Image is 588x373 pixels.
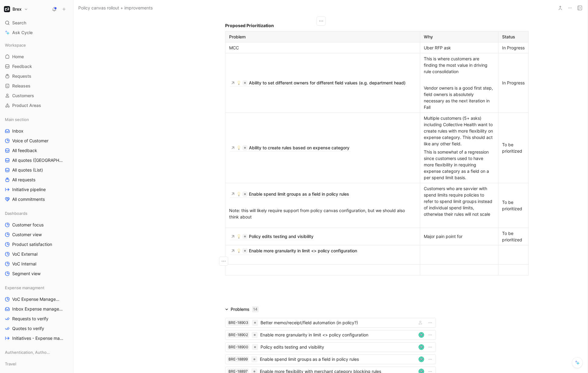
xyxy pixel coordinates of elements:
div: This is somewhat of a regression since customers used to have more flexibility in requiring expen... [424,149,494,181]
a: Quotes to verify [2,324,71,333]
div: Problem [229,34,416,40]
span: All commitments [12,196,45,202]
span: Policy canvas rollout + improvements [78,4,153,12]
span: Releases [12,83,30,89]
div: Travel [2,359,71,368]
span: Initiatives - Expense management [12,335,64,341]
a: VoC Internal [2,259,71,268]
a: BRE-18902Enable more granularity in limit <> policy configurationavatar [225,330,436,340]
a: 💡Ability to set different owners for different field values (e.g. department head) [229,79,407,87]
img: 💡 [237,192,241,196]
a: BRE-18899Enable spend limit groups as a field in policy rulesavatar [225,354,436,364]
img: 💡 [237,249,241,253]
img: avatar [419,333,423,337]
a: 💡Enable more granularity in limit <> policy configuration [229,247,359,254]
div: To be prioritized [502,199,525,212]
img: Brex [4,6,10,12]
div: Vendor owners is a good first step, field owners is absolutely necessary as the next iteration in... [424,85,494,110]
span: VoC Internal [12,261,36,267]
div: Expense managment [2,283,71,292]
img: 💡 [237,146,241,150]
div: Expense managmentVoC Expense ManagementInbox Expense managementRequests to verifyQuotes to verify... [2,283,71,343]
div: Enable spend limit groups as a field in policy rules [249,190,349,198]
span: Initiative pipeline [12,187,46,193]
strong: Proposed Prioritization [225,23,274,28]
span: Authentication, Authorization & Auditing [5,349,51,355]
a: 💡Enable spend limit groups as a field in policy rules [229,190,351,198]
span: Customer view [12,232,42,238]
a: Requests [2,72,71,81]
span: Customer focus [12,222,44,228]
div: To be prioritized [502,141,525,154]
div: Dashboards [2,209,71,218]
h1: Brex [12,6,22,12]
div: Ability to create rules based on expense category [249,144,349,151]
div: Main section [2,115,71,124]
div: 14 [252,306,259,312]
span: Product satisfaction [12,241,52,247]
div: BRE-18899 [228,356,248,362]
a: Inbox Expense management [2,304,71,314]
div: Problems [231,306,250,313]
a: BRE-18903Better memo/receipt/field automation (in policy?) [225,318,436,328]
span: Quotes to verify [12,325,44,332]
div: Multiple customers (5+ asks) including Collective Health want to create rules with more flexibili... [424,115,494,147]
span: Inbox Expense management [12,306,63,312]
a: Releases [2,81,71,91]
span: Segment view [12,271,41,277]
a: 💡Ability to create rules based on expense category [229,144,351,151]
span: Expense managment [5,285,44,291]
span: All quotes (List) [12,167,43,173]
img: 💡 [237,234,241,239]
span: Dashboards [5,210,27,216]
a: VoC External [2,250,71,259]
span: Search [12,19,26,27]
span: Home [12,54,24,60]
div: In Progress [502,80,525,86]
div: Enable more granularity in limit <> policy configuration [249,247,357,254]
div: BRE-18902 [228,332,248,338]
div: Enable spend limit groups as a field in policy rules [260,356,416,363]
div: Status [502,34,525,40]
a: Ask Cycle [2,28,71,37]
a: BRE-18900Policy edits testing and visibilityavatar [225,342,436,352]
span: Main section [5,116,29,123]
span: Requests to verify [12,316,48,322]
a: Customer focus [2,220,71,229]
div: Enable more granularity in limit <> policy configuration [260,331,416,339]
a: Home [2,52,71,61]
a: All quotes (List) [2,165,71,175]
span: Ask Cycle [12,29,33,36]
a: Initiative pipeline [2,185,71,194]
div: Customers who are savvier with spend limits require policies to refer to spend limit groups inste... [424,185,494,217]
div: This is where customers are finding the most value in driving rule consolidation [424,55,494,75]
a: Inbox [2,126,71,136]
a: 💡Policy edits testing and visibility [229,233,315,240]
div: Why [424,34,494,40]
span: VoC Expense Management [12,296,62,302]
span: Product Areas [12,102,41,108]
span: Feedback [12,63,32,69]
div: In Progress [502,44,525,51]
span: Workspace [5,42,26,48]
span: All requests [12,177,35,183]
div: Problems14 [223,306,261,313]
div: Major pain point for [424,233,494,240]
div: BRE-18900 [228,344,248,350]
div: BRE-18903 [228,320,248,326]
img: avatar [419,357,423,361]
div: Authentication, Authorization & Auditing [2,348,71,359]
div: Search [2,18,71,27]
a: All quotes ([GEOGRAPHIC_DATA]) [2,156,71,165]
a: Segment view [2,269,71,278]
div: MCC [229,44,416,51]
a: Feedback [2,62,71,71]
a: Voice of Customer [2,136,71,145]
span: VoC External [12,251,37,257]
a: Customers [2,91,71,100]
a: Requests to verify [2,314,71,323]
a: VoC Expense Management [2,295,71,304]
span: Customers [12,93,34,99]
div: Better memo/receipt/field automation (in policy?) [260,319,414,326]
div: Ability to set different owners for different field values (e.g. department head) [249,79,406,87]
